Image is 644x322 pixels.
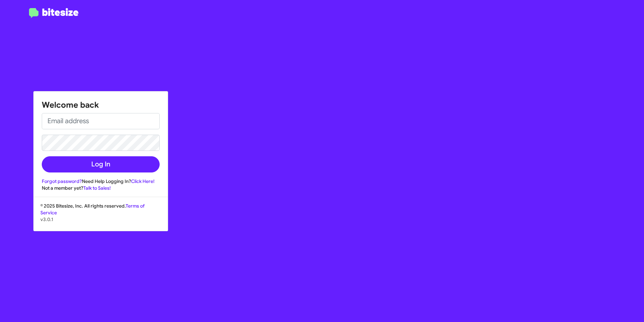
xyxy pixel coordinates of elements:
div: © 2025 Bitesize, Inc. All rights reserved. [34,203,168,231]
input: Email address [42,113,160,129]
a: Terms of Service [40,203,144,216]
a: Click Here! [131,178,155,184]
a: Forgot password? [42,178,82,184]
h1: Welcome back [42,100,160,110]
p: v3.0.1 [40,216,161,223]
div: Not a member yet? [42,185,160,191]
button: Log In [42,156,160,172]
a: Talk to Sales! [83,185,111,191]
div: Need Help Logging In? [42,178,160,185]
